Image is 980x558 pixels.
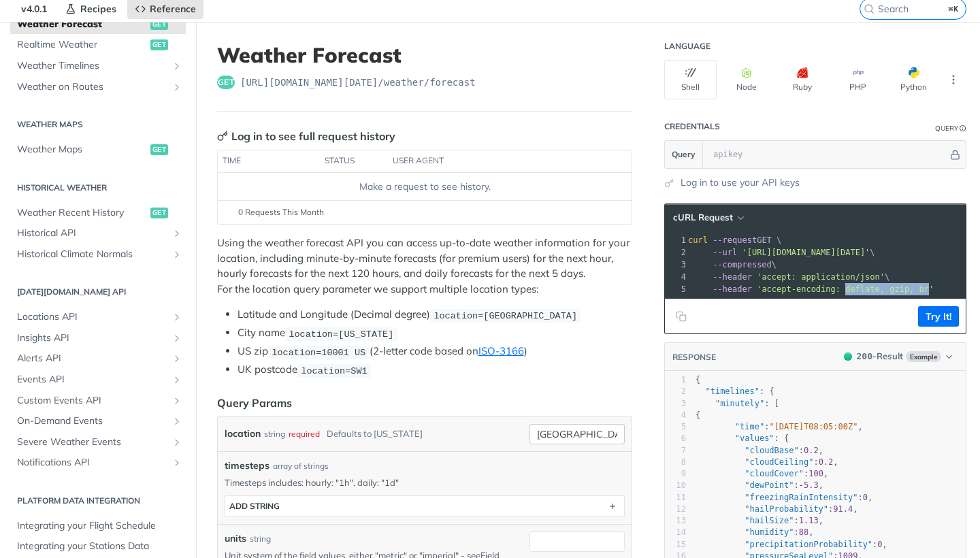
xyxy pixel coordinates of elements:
span: https://api.tomorrow.io/v4/weather/forecast [240,76,476,89]
label: units [225,531,246,546]
span: : , [696,540,887,549]
span: Historical Climate Normals [17,248,168,261]
div: string [264,424,285,444]
a: Insights APIShow subpages for Insights API [10,328,186,348]
button: ADD string [225,496,624,516]
span: "[DATE]T08:05:00Z" [769,422,857,431]
button: PHP [832,60,884,99]
div: Query [935,123,958,133]
span: Events API [17,373,168,387]
a: Integrating your Stations Data [10,536,186,557]
button: RESPONSE [672,350,717,364]
a: Custom Events APIShow subpages for Custom Events API [10,391,186,411]
button: Show subpages for Weather Timelines [171,61,182,71]
th: time [218,150,320,172]
span: 1.13 [799,516,819,525]
div: 11 [665,492,686,504]
span: 100 [808,469,823,478]
span: get [217,76,235,89]
h2: Historical Weather [10,182,186,194]
span: GET \ [688,235,781,245]
span: Weather Recent History [17,206,147,220]
span: "values" [735,433,774,443]
div: Credentials [664,121,720,132]
span: Historical API [17,227,168,240]
span: 200 [857,351,872,361]
span: "dewPoint" [745,480,794,490]
a: Log in to use your API keys [681,176,800,190]
span: Weather Forecast [17,18,147,31]
span: : , [696,457,838,467]
span: Integrating your Stations Data [17,540,182,553]
div: Defaults to [US_STATE] [327,424,423,444]
span: : , [696,527,814,537]
span: Reference [150,3,196,15]
button: Show subpages for Historical API [171,228,182,239]
a: Locations APIShow subpages for Locations API [10,307,186,327]
button: Copy to clipboard [672,306,691,327]
span: "humidity" [745,527,794,537]
span: "hailSize" [745,516,794,525]
span: : , [696,480,823,490]
span: Severe Weather Events [17,436,168,449]
button: Show subpages for Historical Climate Normals [171,249,182,260]
span: 0 Requests This Month [238,206,324,218]
button: Show subpages for Alerts API [171,353,182,364]
span: 'accept: application/json' [757,272,885,282]
a: Weather TimelinesShow subpages for Weather Timelines [10,56,186,76]
span: Example [906,351,941,362]
div: - Result [857,350,903,363]
div: 7 [665,445,686,457]
span: "precipitationProbability" [745,540,872,549]
a: Events APIShow subpages for Events API [10,370,186,390]
span: { [696,375,700,384]
div: 3 [665,259,688,271]
li: Latitude and Longitude (Decimal degree) [238,307,632,323]
a: Weather Recent Historyget [10,203,186,223]
div: 12 [665,504,686,515]
div: array of strings [273,460,329,472]
span: Integrating your Flight Schedule [17,519,182,533]
a: Weather on RoutesShow subpages for Weather on Routes [10,77,186,97]
span: { [696,410,700,420]
button: Shell [664,60,717,99]
span: "cloudBase" [745,446,798,455]
span: curl [688,235,708,245]
span: "time" [735,422,764,431]
a: ISO-3166 [478,344,524,357]
div: Log in to see full request history [217,128,395,144]
input: apikey [706,141,948,168]
span: : , [696,446,823,455]
span: On-Demand Events [17,414,168,428]
span: get [150,19,168,30]
span: Notifications API [17,456,168,470]
a: Weather Forecastget [10,14,186,35]
li: UK postcode [238,362,632,378]
span: location=[US_STATE] [289,329,393,339]
span: 200 [844,352,852,361]
span: : { [696,433,789,443]
button: cURL Request [668,211,748,225]
a: Realtime Weatherget [10,35,186,55]
div: 13 [665,515,686,527]
span: location=10001 US [272,347,365,357]
div: Language [664,41,710,52]
button: Show subpages for On-Demand Events [171,416,182,427]
span: Custom Events API [17,394,168,408]
th: status [320,150,388,172]
span: '[URL][DOMAIN_NAME][DATE]' [742,248,870,257]
button: More Languages [943,69,964,90]
span: 0.2 [819,457,834,467]
button: Node [720,60,772,99]
div: 2 [665,246,688,259]
span: - [799,480,804,490]
span: : [ [696,399,779,408]
a: Notifications APIShow subpages for Notifications API [10,453,186,473]
div: Query Params [217,395,292,411]
span: 91.4 [833,504,853,514]
span: "timelines" [705,387,759,396]
span: --request [713,235,757,245]
span: 0.2 [804,446,819,455]
a: Weather Mapsget [10,139,186,160]
h2: [DATE][DOMAIN_NAME] API [10,286,186,298]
